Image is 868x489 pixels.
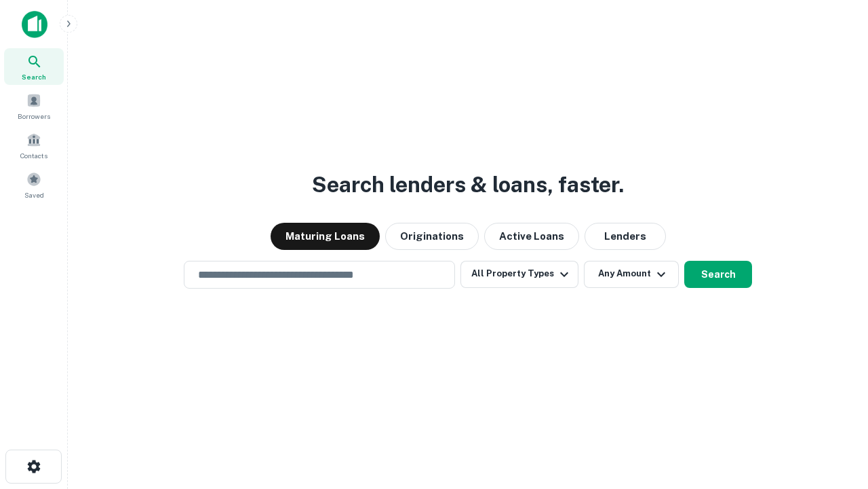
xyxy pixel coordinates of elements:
[684,261,752,288] button: Search
[312,168,624,201] h3: Search lenders & loans, faster.
[385,223,479,250] button: Originations
[460,261,578,288] button: All Property Types
[18,111,50,122] span: Borrowers
[4,166,64,203] a: Saved
[22,71,46,82] span: Search
[24,189,44,200] span: Saved
[4,48,64,85] a: Search
[484,223,579,250] button: Active Loans
[4,88,64,124] a: Borrowers
[271,223,380,250] button: Maturing Loans
[800,380,868,446] iframe: Chat Widget
[20,150,47,161] span: Contacts
[585,223,666,250] button: Lenders
[4,127,64,164] a: Contacts
[584,261,679,288] button: Any Amount
[22,11,47,38] img: capitalize-icon.png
